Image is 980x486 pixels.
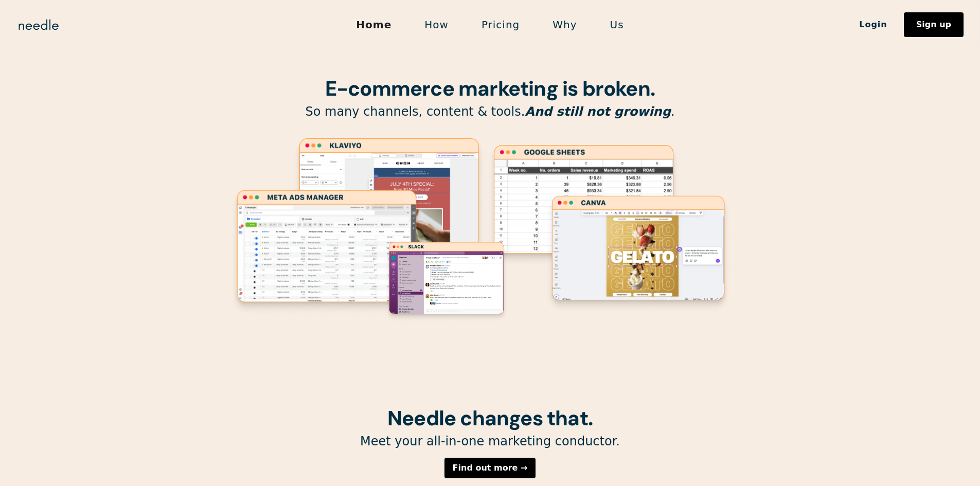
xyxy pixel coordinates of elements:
a: Login [843,16,904,33]
div: Sign up [916,21,951,29]
a: Find out more → [444,458,536,478]
em: And still not growing [525,104,671,119]
div: Find out more → [453,464,528,472]
a: Home [340,14,408,35]
a: Why [536,14,593,35]
p: So many channels, content & tools. . [228,104,753,120]
p: Meet your all-in-one marketing conductor. [228,434,753,449]
strong: Needle changes that. [387,405,593,431]
a: Us [594,14,640,35]
a: Sign up [904,12,964,37]
a: How [408,14,465,35]
strong: E-commerce marketing is broken. [325,75,655,102]
a: Pricing [465,14,536,35]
